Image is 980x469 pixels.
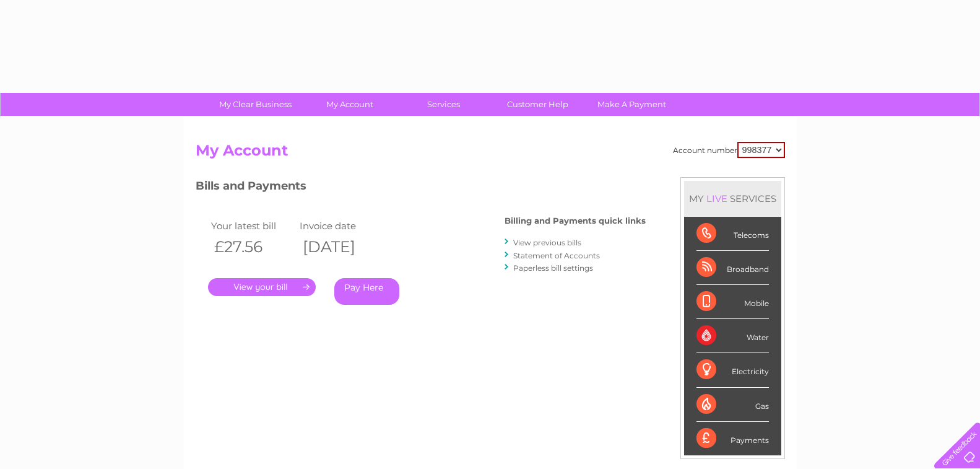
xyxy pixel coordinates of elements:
div: LIVE [704,193,730,204]
a: My Account [298,93,401,116]
div: Payments [696,422,769,455]
a: My Clear Business [204,93,306,116]
th: [DATE] [297,234,386,260]
div: MY SERVICES [684,181,781,216]
div: Electricity [696,353,769,387]
a: Pay Here [334,278,399,305]
td: Your latest bill [208,217,297,234]
a: Make A Payment [581,93,683,116]
h2: My Account [196,142,785,165]
a: Customer Help [487,93,589,116]
div: Telecoms [696,217,769,251]
div: Water [696,319,769,353]
div: Broadband [696,251,769,285]
th: £27.56 [208,234,297,260]
td: Invoice date [297,217,386,234]
a: . [208,278,316,296]
h3: Bills and Payments [196,177,646,199]
div: Gas [696,388,769,422]
a: Paperless bill settings [513,263,593,273]
a: Services [392,93,495,116]
h4: Billing and Payments quick links [505,216,646,226]
a: Statement of Accounts [513,251,600,260]
div: Account number [673,142,785,158]
div: Mobile [696,285,769,319]
a: View previous bills [513,238,581,247]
